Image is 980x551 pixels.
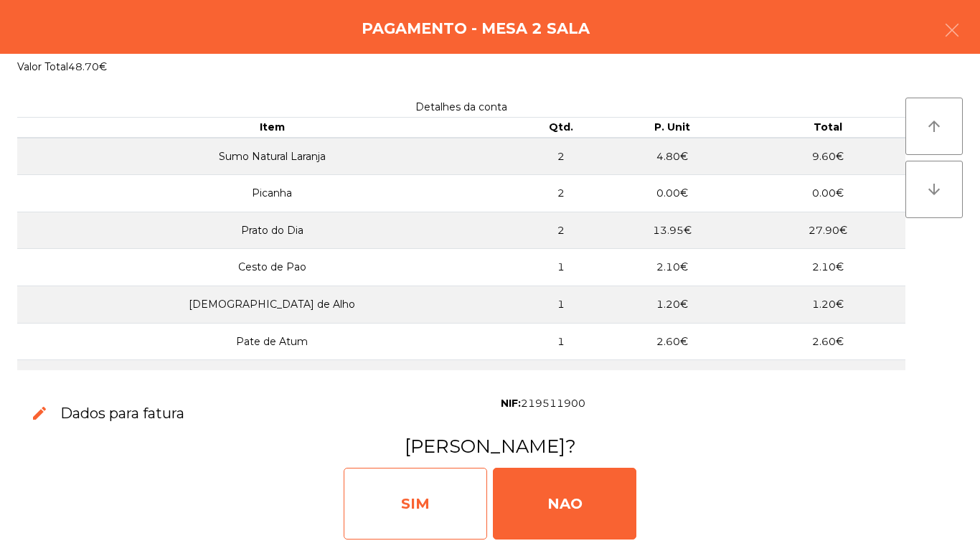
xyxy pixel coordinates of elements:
[19,393,60,434] button: edit
[362,18,590,39] h4: Pagamento - Mesa 2 Sala
[750,286,905,324] td: 1.20€
[750,323,905,360] td: 2.60€
[750,118,905,138] th: Total
[527,286,595,324] td: 1
[17,118,527,138] th: Item
[905,161,963,218] button: arrow_downward
[925,118,943,135] i: arrow_upward
[17,60,68,73] span: Valor Total
[595,175,750,212] td: 0.00€
[68,60,107,73] span: 48.70€
[527,323,595,360] td: 1
[17,360,527,397] td: Bolinha Alheira (1 Uni)
[344,468,487,540] div: SIM
[750,249,905,286] td: 2.10€
[521,397,585,410] span: 219511900
[501,397,521,410] span: NIF:
[905,98,963,155] button: arrow_upward
[527,360,595,397] td: 2
[527,138,595,175] td: 2
[595,286,750,324] td: 1.20€
[527,249,595,286] td: 1
[527,175,595,212] td: 2
[595,212,750,249] td: 13.95€
[750,360,905,397] td: 2.60€
[527,118,595,138] th: Qtd.
[750,138,905,175] td: 9.60€
[595,118,750,138] th: P. Unit
[595,138,750,175] td: 4.80€
[31,405,48,422] span: edit
[750,212,905,249] td: 27.90€
[17,323,527,360] td: Pate de Atum
[750,175,905,212] td: 0.00€
[60,403,184,423] h3: Dados para fatura
[595,323,750,360] td: 2.60€
[17,138,527,175] td: Sumo Natural Laranja
[415,100,507,113] span: Detalhes da conta
[925,181,943,198] i: arrow_downward
[17,286,527,324] td: [DEMOGRAPHIC_DATA] de Alho
[17,433,963,459] h3: [PERSON_NAME]?
[17,175,527,212] td: Picanha
[595,249,750,286] td: 2.10€
[493,468,636,540] div: NAO
[595,360,750,397] td: 1.30€
[17,249,527,286] td: Cesto de Pao
[17,212,527,249] td: Prato do Dia
[527,212,595,249] td: 2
